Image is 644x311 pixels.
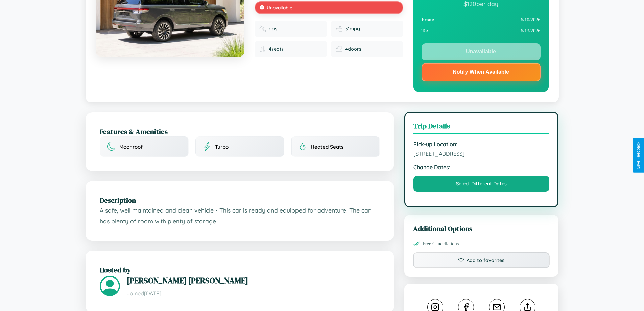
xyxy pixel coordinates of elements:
[413,141,550,148] strong: Pick-up Location:
[127,289,380,298] p: Joined [DATE]
[336,46,342,52] img: Doors
[100,195,380,205] h2: Description
[422,63,541,81] button: Notify When Available
[413,164,550,171] strong: Change Dates:
[345,46,361,52] span: 4 doors
[413,150,550,157] span: [STREET_ADDRESS]
[100,127,380,136] h2: Features & Amenities
[311,143,343,150] span: Heated Seats
[119,143,143,150] span: Moonroof
[413,252,550,268] button: Add to favorites
[259,25,266,32] img: Fuel type
[127,275,380,286] h3: [PERSON_NAME] [PERSON_NAME]
[422,28,428,34] strong: To:
[267,5,292,10] span: Unavailable
[215,143,229,150] span: Turbo
[413,176,550,192] button: Select Different Dates
[259,46,266,52] img: Seats
[422,43,541,60] button: Unavailable
[422,25,541,37] div: 6 / 13 / 2026
[423,241,459,247] span: Free Cancellations
[422,14,541,25] div: 6 / 10 / 2026
[269,26,277,32] span: gas
[413,224,550,234] h3: Additional Options
[100,205,380,226] p: A safe, well maintained and clean vehicle - This car is ready and equipped for adventure. The car...
[269,46,284,52] span: 4 seats
[636,142,641,169] div: Give Feedback
[345,26,360,32] span: 31 mpg
[413,121,550,134] h3: Trip Details
[422,17,435,23] strong: From:
[100,265,380,275] h2: Hosted by
[336,25,342,32] img: Fuel efficiency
